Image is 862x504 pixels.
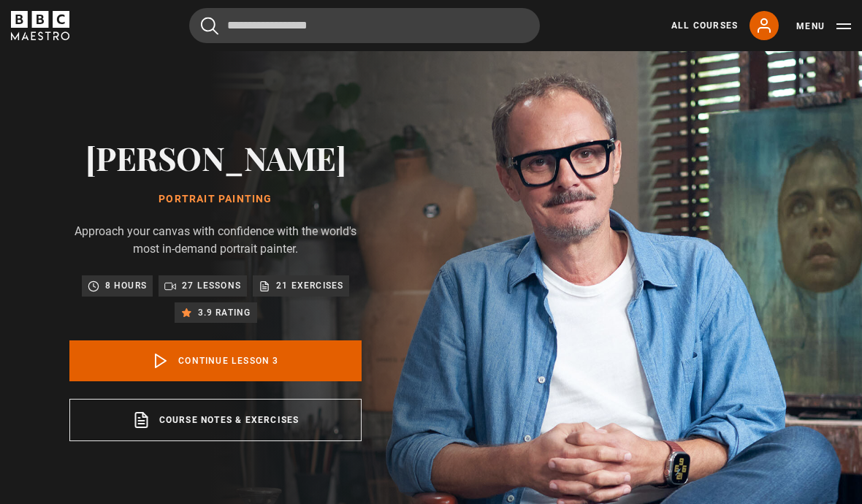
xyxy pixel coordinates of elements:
button: Submit the search query [201,17,218,35]
input: Search [189,8,540,43]
h2: [PERSON_NAME] [69,139,362,176]
a: Continue lesson 3 [69,340,362,381]
a: All Courses [671,19,738,32]
a: Course notes & exercises [69,399,362,441]
p: 3.9 rating [198,305,251,320]
p: 27 lessons [182,278,241,293]
button: Toggle navigation [796,19,851,34]
h1: Portrait Painting [69,194,362,205]
p: 21 exercises [276,278,343,293]
p: 8 hours [105,278,147,293]
p: Approach your canvas with confidence with the world's most in-demand portrait painter. [69,223,362,258]
svg: BBC Maestro [11,11,69,40]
